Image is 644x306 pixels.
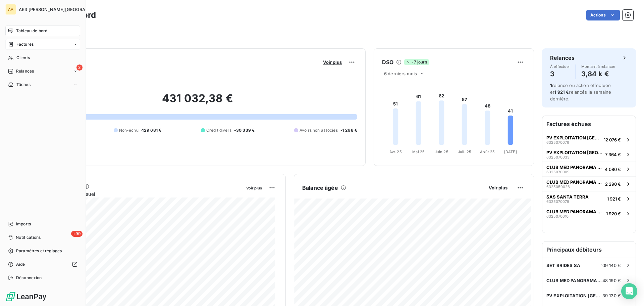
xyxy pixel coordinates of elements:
span: 12 076 € [604,137,621,142]
span: 6325070078 [546,200,569,204]
span: Montant à relancer [581,64,615,69]
span: Relances [16,68,34,74]
button: SAS SANTA TERRA63250700781 921 € [542,191,636,206]
span: CLUB MED PANORAMA LES ARCS [546,165,602,170]
span: 1 921 € [554,89,569,95]
span: Clients [16,55,30,61]
span: Notifications [16,234,41,241]
span: Déconnexion [16,275,42,281]
a: Aide [5,259,80,270]
button: CLUB MED PANORAMA LES ARCS63250700094 080 € [542,162,636,176]
button: PV EXPLOITATION [GEOGRAPHIC_DATA]632507007612 076 € [542,132,636,147]
span: 6325070076 [546,140,569,144]
h6: Factures échues [542,116,636,132]
span: Tableau de bord [16,28,47,34]
span: SAS SANTA TERRA [546,194,589,200]
span: 4 080 € [605,167,621,172]
tspan: Juin 25 [435,149,448,154]
button: CLUB MED PANORAMA LES ARCS63250700101 920 € [542,206,636,221]
span: PV EXPLOITATION [GEOGRAPHIC_DATA] [546,135,601,140]
span: 2 290 € [605,181,621,187]
span: 39 130 € [602,293,621,298]
tspan: Avr. 25 [389,149,402,154]
div: Open Intercom Messenger [621,283,637,299]
span: -7 jours [404,59,429,65]
tspan: Août 25 [480,149,495,154]
span: Non-échu [119,127,139,133]
span: 3 [76,64,83,71]
span: 6325050026 [546,185,570,189]
span: Voir plus [489,185,507,190]
tspan: Mai 25 [412,149,425,154]
button: Voir plus [321,59,344,65]
button: Voir plus [244,185,264,191]
span: CLUB MED PANORAMA LES ARCS [546,209,603,214]
h6: Relances [550,54,575,62]
button: PV EXPLOITATION [GEOGRAPHIC_DATA]63250700337 364 € [542,147,636,162]
button: Voir plus [487,185,509,191]
span: A63 [PERSON_NAME][GEOGRAPHIC_DATA] [19,7,111,12]
span: 429 681 € [141,127,161,133]
h4: 3 [550,69,570,79]
span: Crédit divers [206,127,231,133]
h4: 3,84 k € [581,69,615,79]
span: 7 364 € [605,152,621,157]
img: Logo LeanPay [5,291,47,302]
button: CLUB MED PANORAMA LES ARCS63250500262 290 € [542,176,636,191]
span: Voir plus [323,59,342,65]
tspan: Juil. 25 [458,149,471,154]
span: CLUB MED PANORAMA LES ARCS [546,179,602,185]
tspan: [DATE] [504,149,517,154]
span: Paramètres et réglages [16,248,62,254]
span: -30 339 € [234,127,255,133]
span: Aide [16,261,25,267]
span: Imports [16,221,31,227]
button: Actions [586,10,620,20]
span: 1 921 € [607,196,621,202]
h6: Balance âgée [302,184,338,192]
h6: DSO [382,58,393,66]
span: CLUB MED PANORAMA LES ARCS [546,278,602,283]
span: SET BRIDES SA [546,263,580,268]
span: Factures [16,41,34,47]
span: 6 derniers mois [384,71,417,76]
span: 1 [550,83,552,88]
div: AA [5,4,16,15]
span: PV EXPLOITATION [GEOGRAPHIC_DATA] [546,150,602,155]
span: Avoirs non associés [300,127,338,133]
span: relance ou action effectuée et relancés la semaine dernière. [550,83,611,101]
span: À effectuer [550,64,570,69]
span: 6325070009 [546,170,570,174]
span: 109 140 € [601,263,621,268]
span: Voir plus [246,186,262,190]
h2: 431 032,38 € [38,92,357,112]
span: 6325070010 [546,214,569,218]
span: -1 298 € [340,127,357,133]
span: 6325070033 [546,155,570,159]
span: Chiffre d'affaires mensuel [38,190,241,198]
h6: Principaux débiteurs [542,242,636,258]
span: +99 [71,231,83,237]
span: 48 190 € [602,278,621,283]
span: PV EXPLOITATION [GEOGRAPHIC_DATA] [546,293,602,298]
span: Tâches [16,82,31,88]
span: 1 920 € [606,211,621,216]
